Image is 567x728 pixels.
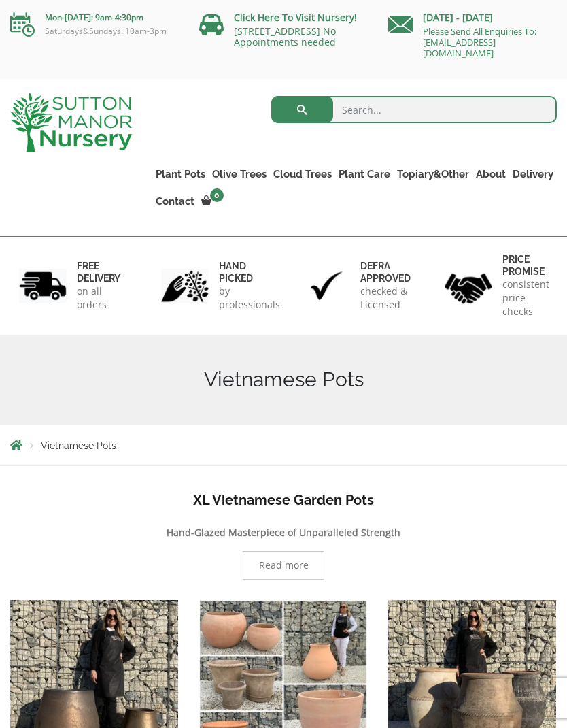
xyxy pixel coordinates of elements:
[394,165,472,184] a: Topiary&Other
[234,11,357,24] a: Click Here To Visit Nursery!
[41,440,116,451] span: Vietnamese Pots
[10,10,179,26] p: Mon-[DATE]: 9am-4:30pm
[509,165,557,184] a: Delivery
[209,165,270,184] a: Olive Trees
[210,188,224,202] span: 0
[360,260,411,284] h6: Defra approved
[423,25,536,59] a: Please Send All Enquiries To: [EMAIL_ADDRESS][DOMAIN_NAME]
[193,492,374,508] b: XL Vietnamese Garden Pots
[198,192,228,211] a: 0
[161,269,209,303] img: 2.jpg
[445,265,492,306] img: 4.jpg
[152,192,198,211] a: Contact
[502,253,549,278] h6: Price promise
[152,165,209,184] a: Plant Pots
[167,526,400,539] b: Hand-Glazed Masterpiece of Unparalleled Strength
[10,93,132,152] img: logo
[502,278,549,318] p: consistent price checks
[77,284,123,312] p: on all orders
[19,269,67,303] img: 1.jpg
[10,440,557,450] nav: Breadcrumbs
[303,269,350,303] img: 3.jpg
[219,284,280,312] p: by professionals
[10,26,179,37] p: Saturdays&Sundays: 10am-3pm
[472,165,509,184] a: About
[234,24,336,48] a: [STREET_ADDRESS] No Appointments needed
[271,96,557,123] input: Search...
[219,260,280,284] h6: hand picked
[360,284,411,312] p: checked & Licensed
[77,260,123,284] h6: FREE DELIVERY
[259,561,309,570] span: Read more
[388,10,557,26] p: [DATE] - [DATE]
[270,165,335,184] a: Cloud Trees
[335,165,394,184] a: Plant Care
[10,367,557,392] h1: Vietnamese Pots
